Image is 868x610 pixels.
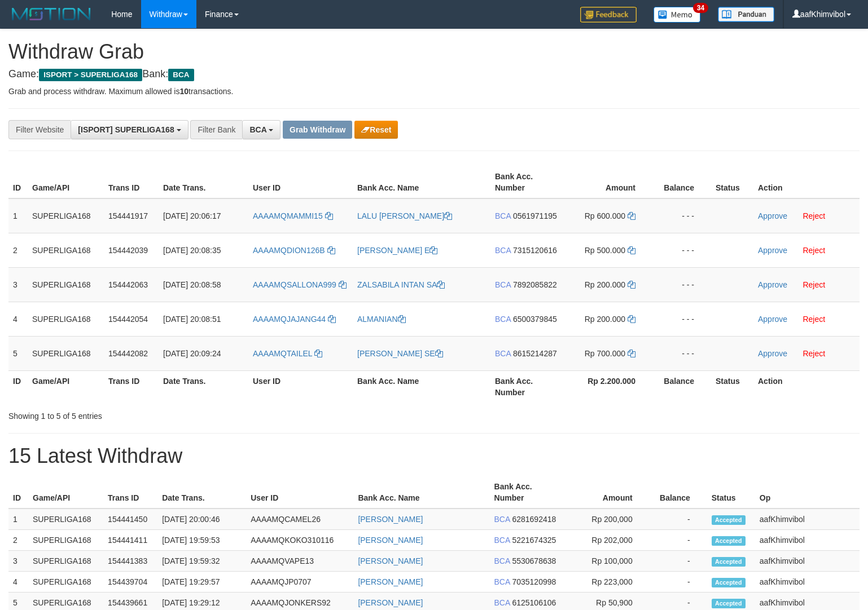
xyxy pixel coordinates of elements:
th: ID [8,476,28,509]
td: - [650,509,707,530]
td: 3 [8,551,28,572]
a: AAAAMQSALLONA999 [253,280,347,289]
td: AAAAMQJP0707 [246,572,353,593]
span: Copy 6281692418 to clipboard [512,515,556,524]
span: BCA [494,515,510,524]
span: 34 [693,3,708,13]
td: SUPERLIGA168 [28,509,103,530]
td: [DATE] 20:00:46 [157,509,246,530]
a: Copy 600000 to clipboard [628,211,635,220]
span: Copy 7315120616 to clipboard [513,246,557,255]
td: 1 [8,509,28,530]
span: Copy 8615214287 to clipboard [513,349,557,358]
img: MOTION_logo.png [8,6,94,23]
span: 154441917 [108,211,148,220]
span: Copy 6125106106 to clipboard [512,598,556,607]
th: Balance [650,476,707,509]
span: AAAAMQJAJANG44 [253,315,326,324]
td: SUPERLIGA168 [28,302,104,336]
span: Rp 200.000 [585,280,625,289]
img: panduan.png [718,7,774,22]
strong: 10 [179,87,188,96]
span: AAAAMQDION126B [253,246,325,255]
td: SUPERLIGA168 [28,336,104,370]
td: 154441411 [103,530,157,551]
span: Copy 5221674325 to clipboard [512,536,556,545]
td: - [650,551,707,572]
span: [DATE] 20:08:51 [163,315,221,324]
th: Game/API [28,166,104,198]
td: - - - [652,233,711,267]
td: aafKhimvibol [755,530,860,551]
th: Bank Acc. Name [353,476,489,509]
span: 154442082 [108,349,148,358]
button: Grab Withdraw [283,121,352,139]
td: 4 [8,302,28,336]
th: ID [8,370,28,403]
td: AAAAMQKOKO310116 [246,530,353,551]
th: Rp 2.200.000 [564,370,652,403]
a: Approve [758,349,787,358]
th: Game/API [28,476,103,509]
div: Filter Bank [190,120,242,139]
td: SUPERLIGA168 [28,198,104,233]
span: BCA [495,315,511,324]
span: Copy 5530678638 to clipboard [512,556,556,565]
a: Approve [758,280,787,289]
td: 154441450 [103,509,157,530]
th: User ID [246,476,353,509]
th: ID [8,166,28,198]
td: SUPERLIGA168 [28,267,104,302]
th: Amount [563,476,650,509]
span: [DATE] 20:06:17 [163,211,221,220]
td: 1 [8,198,28,233]
span: Rp 700.000 [585,349,625,358]
td: aafKhimvibol [755,572,860,593]
span: BCA [249,125,266,134]
td: AAAAMQVAPE13 [246,551,353,572]
th: Date Trans. [159,370,248,403]
a: Reject [803,315,825,324]
span: Accepted [712,578,746,587]
td: [DATE] 19:59:53 [157,530,246,551]
td: SUPERLIGA168 [28,530,103,551]
a: [PERSON_NAME] [358,556,423,565]
td: 154441383 [103,551,157,572]
button: BCA [242,120,280,139]
span: BCA [495,211,511,220]
a: [PERSON_NAME] [358,577,423,586]
span: Accepted [712,557,746,567]
th: Bank Acc. Number [490,476,563,509]
td: - - - [652,302,711,336]
span: BCA [494,536,510,545]
span: Rp 200.000 [585,315,625,324]
h1: 15 Latest Withdraw [8,445,860,467]
th: Bank Acc. Number [490,166,564,198]
a: [PERSON_NAME] [358,515,423,524]
th: Balance [652,166,711,198]
div: Filter Website [8,120,71,139]
span: BCA [168,69,194,81]
a: AAAAMQDION126B [253,246,335,255]
th: Date Trans. [159,166,248,198]
td: Rp 202,000 [563,530,650,551]
a: Copy 500000 to clipboard [628,246,635,255]
th: Action [753,370,860,403]
a: Approve [758,315,787,324]
td: Rp 223,000 [563,572,650,593]
span: BCA [494,598,510,607]
th: Trans ID [103,476,157,509]
a: [PERSON_NAME] [358,598,423,607]
td: aafKhimvibol [755,509,860,530]
span: Copy 7035120998 to clipboard [512,577,556,586]
td: [DATE] 19:59:32 [157,551,246,572]
span: Copy 0561971195 to clipboard [513,211,557,220]
span: BCA [494,556,510,565]
span: BCA [495,349,511,358]
span: 154442063 [108,280,148,289]
h1: Withdraw Grab [8,41,860,63]
span: [ISPORT] SUPERLIGA168 [78,125,174,134]
a: ALMANIAN [357,315,406,324]
p: Grab and process withdraw. Maximum allowed is transactions. [8,86,860,97]
td: - - - [652,198,711,233]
